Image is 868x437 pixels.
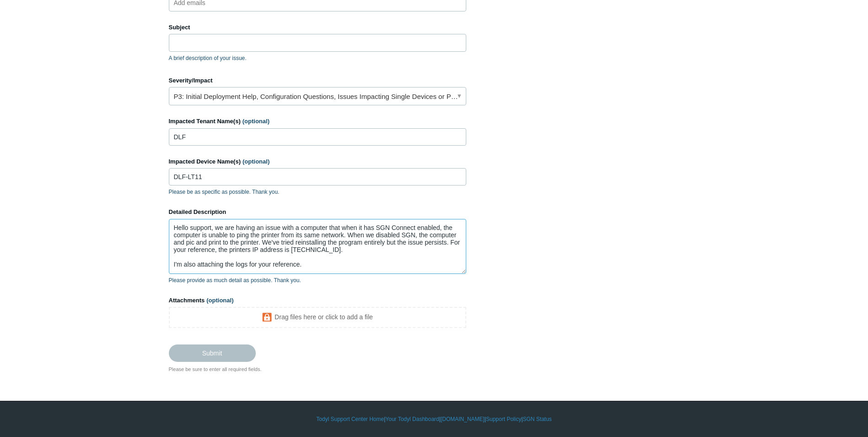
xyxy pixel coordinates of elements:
p: Please be as specific as possible. Thank you. [169,188,466,196]
a: [DOMAIN_NAME] [441,415,485,423]
a: Support Policy [486,415,521,423]
span: (optional) [206,297,233,304]
label: Impacted Device Name(s) [169,157,466,166]
label: Detailed Description [169,208,466,217]
label: Severity/Impact [169,76,466,85]
a: SGN Status [523,415,552,423]
label: Attachments [169,296,466,305]
p: A brief description of your issue. [169,54,466,62]
span: (optional) [243,118,270,125]
a: Your Todyl Dashboard [385,415,439,423]
p: Please provide as much detail as possible. Thank you. [169,276,466,284]
div: Please be sure to enter all required fields. [169,366,466,373]
div: | | | | [169,415,700,423]
span: (optional) [243,158,270,165]
input: Submit [169,344,256,362]
a: P3: Initial Deployment Help, Configuration Questions, Issues Impacting Single Devices or Past Out... [169,87,466,105]
a: Todyl Support Center Home [316,415,384,423]
label: Subject [169,23,466,32]
label: Impacted Tenant Name(s) [169,117,466,126]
